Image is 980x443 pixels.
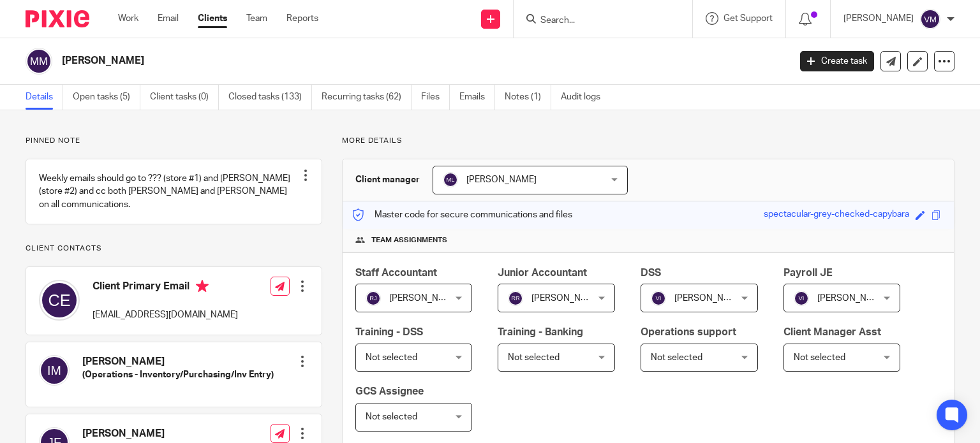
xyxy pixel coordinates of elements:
p: Client contacts [26,243,322,254]
a: Notes (1) [505,85,551,110]
a: Recurring tasks (62) [322,85,412,110]
p: [PERSON_NAME] [843,12,914,25]
a: Emails [459,85,495,110]
span: Not selected [794,353,845,362]
img: svg%3E [26,48,52,75]
span: [PERSON_NAME] [531,294,602,303]
a: Team [246,12,267,25]
h2: [PERSON_NAME] [62,54,637,68]
h4: [PERSON_NAME] [82,427,228,440]
img: svg%3E [366,291,381,306]
img: svg%3E [651,291,666,306]
p: Master code for secure communications and files [352,208,572,221]
a: Email [158,12,179,25]
a: Details [26,85,63,110]
a: Clients [198,12,227,25]
a: Closed tasks (133) [228,85,312,110]
span: Not selected [508,353,560,362]
img: svg%3E [794,291,809,306]
a: Files [421,85,450,110]
img: svg%3E [443,172,458,187]
h4: [PERSON_NAME] [82,355,274,368]
h4: Client Primary Email [93,280,238,296]
i: Primary [196,280,209,293]
span: Client Manager Asst [783,327,881,337]
img: svg%3E [39,280,80,321]
img: Pixie [26,10,89,27]
h3: Client manager [355,173,420,186]
span: Team assignments [371,235,447,245]
img: svg%3E [39,355,70,386]
span: Operations support [641,327,736,337]
span: [PERSON_NAME] [817,294,887,303]
span: DSS [641,268,661,278]
span: Payroll JE [783,268,833,278]
span: [PERSON_NAME] [466,175,537,184]
span: [PERSON_NAME] [389,294,459,303]
a: Work [118,12,138,25]
div: spectacular-grey-checked-capybara [764,208,909,222]
span: [PERSON_NAME] [674,294,745,303]
h5: (Operations - Inventory/Purchasing/Inv Entry) [82,368,274,381]
span: Training - Banking [498,327,583,337]
a: Client tasks (0) [150,85,219,110]
span: Training - DSS [355,327,423,337]
span: Get Support [724,14,773,23]
span: Not selected [651,353,702,362]
p: More details [342,136,954,146]
p: Pinned note [26,136,322,146]
a: Audit logs [561,85,610,110]
span: GCS Assignee [355,386,424,396]
span: Not selected [366,353,417,362]
a: Open tasks (5) [73,85,140,110]
span: Junior Accountant [498,268,587,278]
span: Not selected [366,412,417,421]
img: svg%3E [508,291,523,306]
input: Search [539,15,654,27]
a: Create task [800,51,874,71]
p: [EMAIL_ADDRESS][DOMAIN_NAME] [93,309,238,321]
img: svg%3E [920,9,940,29]
span: Staff Accountant [355,268,437,278]
a: Reports [286,12,318,25]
